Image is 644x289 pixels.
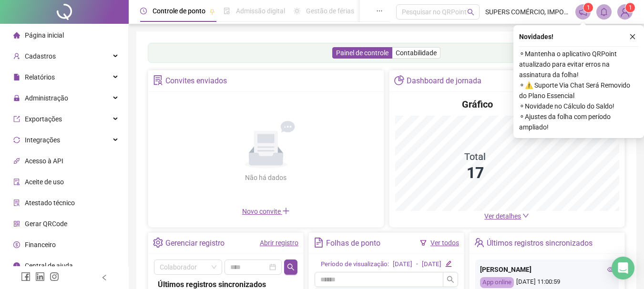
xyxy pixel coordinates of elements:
[224,8,230,14] span: file-done
[25,94,68,102] span: Administração
[480,277,614,288] div: [DATE] 11:00:59
[480,277,514,288] div: App online
[25,199,75,207] span: Atestado técnico
[21,272,31,281] span: facebook
[612,257,634,279] div: Open Intercom Messenger
[242,208,290,215] span: Novo convite
[140,8,147,14] span: clock-circle
[474,238,484,248] span: team
[236,7,285,15] span: Admissão digital
[519,111,638,132] span: ⚬ Ajustes da folha com período ampliado!
[25,157,63,165] span: Acesso à API
[587,4,590,11] span: 1
[326,235,380,251] div: Folhas de ponto
[625,3,635,12] sup: Atualize o seu contato no menu Meus Dados
[13,262,20,269] span: info-circle
[579,8,587,16] span: notification
[519,101,638,111] span: ⚬ Novidade no Cálculo do Saldo!
[153,238,163,248] span: setting
[467,9,474,16] span: search
[13,241,20,248] span: dollar
[25,73,55,81] span: Relatórios
[13,74,20,80] span: file
[13,158,20,164] span: api
[430,239,459,247] a: Ver todos
[13,179,20,185] span: audit
[321,259,389,269] div: Período de visualização:
[13,53,20,60] span: user-add
[629,4,632,11] span: 1
[306,7,354,15] span: Gestão de férias
[35,272,45,281] span: linkedin
[260,239,298,247] a: Abrir registro
[607,266,614,273] span: eye
[485,7,570,17] span: SUPERS COMÉRCIO, IMPORTAÇÃO E CONFECÇÃO LTDA
[50,272,59,281] span: instagram
[416,259,418,269] div: -
[25,220,67,228] span: Gerar QRCode
[522,212,529,219] span: down
[25,136,60,144] span: Integrações
[13,32,20,39] span: home
[422,259,441,269] div: [DATE]
[101,274,108,281] span: left
[13,199,20,206] span: solution
[222,172,310,183] div: Não há dados
[25,31,64,39] span: Página inicial
[165,235,225,251] div: Gerenciar registro
[153,75,163,85] span: solution
[445,260,451,267] span: edit
[600,8,608,16] span: bell
[519,31,553,42] span: Novidades !
[462,98,493,111] h4: Gráfico
[209,9,215,14] span: pushpin
[583,3,593,12] sup: 1
[447,276,454,283] span: search
[25,178,64,186] span: Aceite de uso
[25,241,56,249] span: Financeiro
[394,75,404,85] span: pie-chart
[336,49,388,57] span: Painel de controle
[13,95,20,101] span: lock
[13,137,20,143] span: sync
[393,259,412,269] div: [DATE]
[407,73,481,89] div: Dashboard de jornada
[396,49,437,57] span: Contabilidade
[629,33,636,40] span: close
[314,238,324,248] span: file-text
[519,49,638,80] span: ⚬ Mantenha o aplicativo QRPoint atualizado para evitar erros na assinatura da folha!
[165,73,227,89] div: Convites enviados
[13,116,20,122] span: export
[294,8,300,14] span: sun
[25,262,73,269] span: Central de ajuda
[519,80,638,101] span: ⚬ ⚠️ Suporte Via Chat Será Removido do Plano Essencial
[25,115,62,123] span: Exportações
[618,5,632,19] img: 24300
[287,263,295,271] span: search
[13,220,20,227] span: qrcode
[484,212,529,220] a: Ver detalhes down
[153,7,205,15] span: Controle de ponto
[25,52,56,60] span: Cadastros
[480,264,614,275] div: [PERSON_NAME]
[487,235,593,251] div: Últimos registros sincronizados
[376,8,383,14] span: ellipsis
[282,207,290,215] span: plus
[420,239,427,246] span: filter
[484,212,521,220] span: Ver detalhes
